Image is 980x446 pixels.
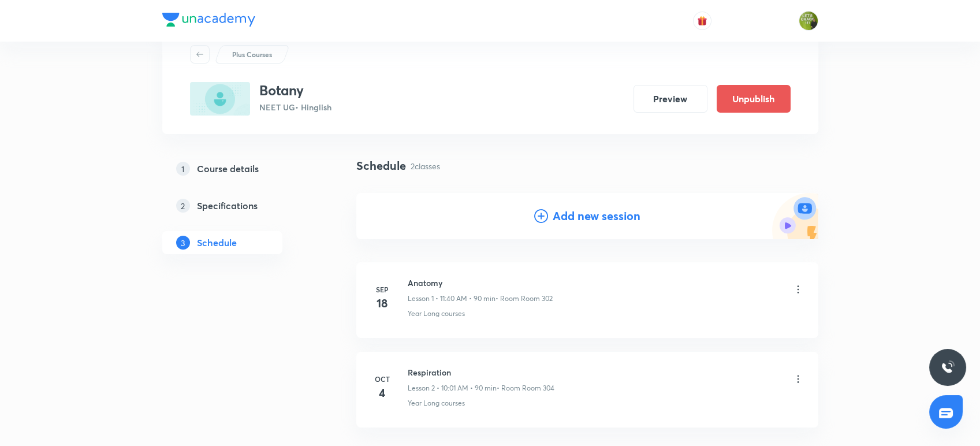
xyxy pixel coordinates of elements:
[408,309,465,319] p: Year Long courses
[772,193,818,239] img: Add
[408,398,465,408] p: Year Long courses
[259,82,331,99] h3: Botany
[162,157,319,180] a: 1Course details
[162,13,255,27] img: Company Logo
[634,85,707,113] button: Preview
[190,82,250,116] img: EAFFDE70-DFCE-4AB0-AAA4-6E6F332ABA12_plus.png
[697,16,707,26] img: avatar
[356,157,406,174] h4: Schedule
[408,383,497,393] p: Lesson 2 • 10:01 AM • 90 min
[162,194,319,217] a: 2Specifications
[408,277,553,289] h6: Anatomy
[176,199,190,213] p: 2
[176,162,190,176] p: 1
[941,360,955,374] img: ttu
[197,236,237,250] h5: Schedule
[693,12,711,30] button: avatar
[495,293,553,304] p: • Room Room 302
[259,101,331,113] p: NEET UG • Hinglish
[371,384,394,402] h4: 4
[162,13,255,29] a: Company Logo
[232,49,272,60] p: Plus Courses
[371,374,394,384] h6: Oct
[197,162,259,176] h5: Course details
[371,284,394,295] h6: Sep
[799,11,818,31] img: Gaurav Uppal
[553,207,640,225] h4: Add new session
[717,85,791,113] button: Unpublish
[197,199,258,213] h5: Specifications
[176,236,190,250] p: 3
[371,295,394,312] h4: 18
[411,160,440,172] p: 2 classes
[497,383,554,393] p: • Room Room 304
[408,293,495,304] p: Lesson 1 • 11:40 AM • 90 min
[408,366,554,378] h6: Respiration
